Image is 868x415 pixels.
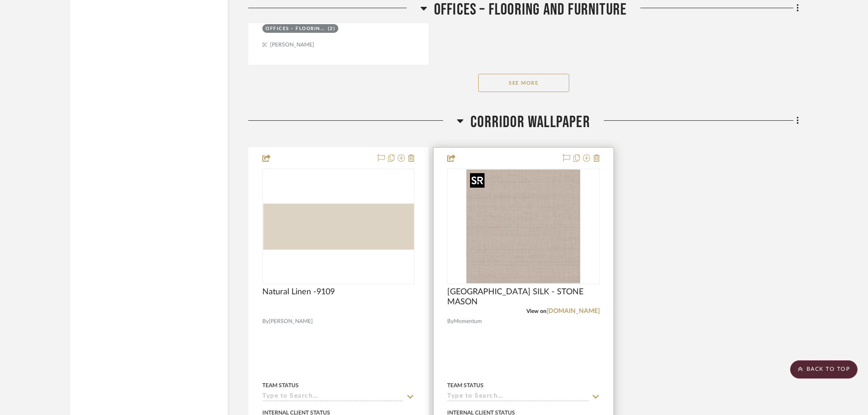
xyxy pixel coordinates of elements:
[447,381,484,389] div: Team Status
[790,360,858,379] scroll-to-top-button: BACK TO TOP
[447,393,588,401] input: Type to Search…
[478,74,569,92] button: See More
[454,317,482,326] span: Momentum
[263,204,414,250] img: Natural Linen -9109
[470,113,590,132] span: Corridor Wallpaper
[447,317,454,326] span: By
[269,317,313,326] span: [PERSON_NAME]
[262,287,335,297] span: Natural Linen -9109
[262,317,269,326] span: By
[266,26,326,32] div: Offices – flooring and furniture
[262,381,299,389] div: Team Status
[546,308,600,314] a: [DOMAIN_NAME]
[526,308,546,314] span: View on
[466,169,580,283] img: P3TEC SOUTH BEACH SILK - STONE MASON
[262,393,403,401] input: Type to Search…
[328,26,336,32] div: (2)
[448,169,599,284] div: 0
[447,287,599,307] span: [GEOGRAPHIC_DATA] SILK - STONE MASON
